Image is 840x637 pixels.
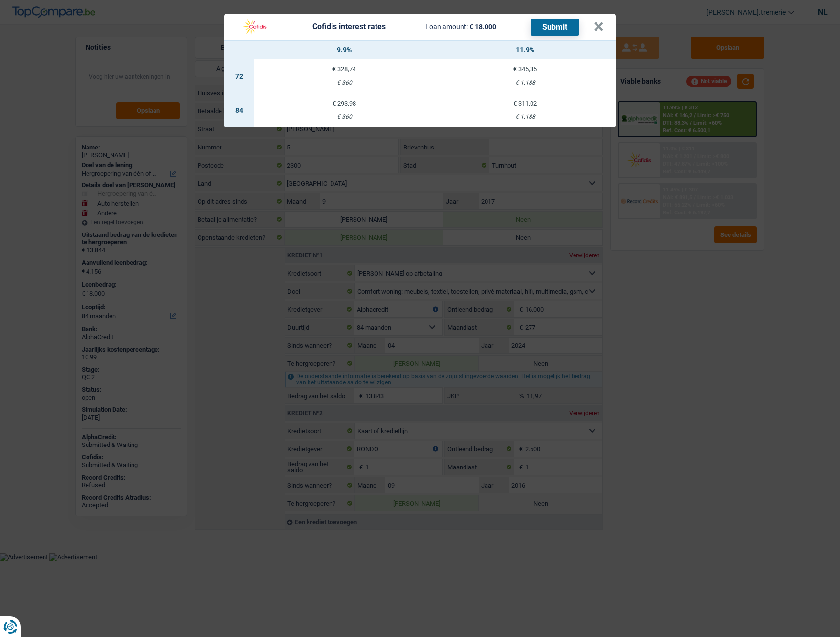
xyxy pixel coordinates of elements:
[435,100,616,106] div: € 311,02
[435,114,616,120] div: € 1.188
[224,59,254,93] td: 72
[435,80,616,86] div: € 1.188
[254,114,435,120] div: € 360
[224,93,254,127] td: 84
[254,66,435,72] div: € 328,74
[254,41,435,59] th: 9.9%
[425,23,468,31] span: Loan amount:
[254,80,435,86] div: € 360
[531,19,579,36] button: Submit
[594,22,604,32] button: ×
[469,23,496,31] span: € 18.000
[236,18,273,36] img: Cofidis
[435,66,616,72] div: € 345,35
[254,100,435,106] div: € 293,98
[312,23,386,31] div: Cofidis interest rates
[435,41,616,59] th: 11.9%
